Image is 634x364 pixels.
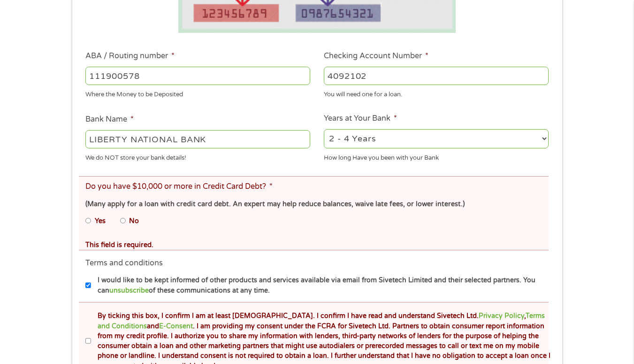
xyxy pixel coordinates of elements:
input: 345634636 [324,67,549,85]
label: No [129,216,139,226]
div: We do NOT store your bank details! [85,150,310,163]
label: I would like to be kept informed of other products and services available via email from Sivetech... [91,275,551,295]
a: Privacy Policy [479,312,524,320]
a: E-Consent [159,322,193,330]
div: How long Have you been with your Bank [324,150,549,163]
label: Yes [95,216,106,226]
input: 263177916 [85,67,310,85]
div: (Many apply for a loan with credit card debt. An expert may help reduce balances, waive late fees... [85,199,542,209]
label: Years at Your Bank [324,114,397,124]
div: You will need one for a loan. [324,86,549,99]
a: unsubscribe [109,287,149,294]
label: ABA / Routing number [85,51,175,61]
label: Bank Name [85,115,134,124]
label: Terms and conditions [85,258,163,268]
label: Checking Account Number [324,51,428,61]
a: Terms and Conditions [98,312,545,330]
div: This field is required. [85,240,542,250]
label: Do you have $10,000 or more in Credit Card Debt? [85,182,273,192]
div: Where the Money to be Deposited [85,86,310,99]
